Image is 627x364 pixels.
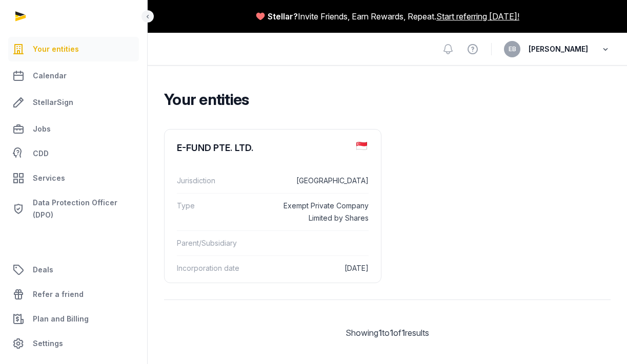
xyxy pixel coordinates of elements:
[177,175,250,187] dt: Jurisdiction
[509,46,516,52] span: EB
[8,166,139,190] a: Services
[8,90,139,115] a: StellarSign
[258,175,369,187] dd: [GEOGRAPHIC_DATA]
[33,288,84,301] span: Refer a friend
[529,43,588,55] span: [PERSON_NAME]
[33,43,79,55] span: Your entities
[504,41,520,57] button: EB
[33,264,53,276] span: Deals
[177,237,250,249] dt: Parent/Subsidiary
[8,63,139,88] a: Calendar
[164,327,611,339] div: Showing to of results
[356,142,367,150] img: sg.png
[33,70,67,82] span: Calendar
[177,200,250,224] dt: Type
[165,130,381,289] a: E-FUND PTE. LTD.Jurisdiction[GEOGRAPHIC_DATA]TypeExempt Private Company Limited by SharesParent/S...
[8,143,139,164] a: CDD
[8,117,139,141] a: Jobs
[8,192,139,225] a: Data Protection Officer (DPO)
[576,315,627,364] div: Widget de chat
[8,282,139,307] a: Refer a friend
[33,313,89,325] span: Plan and Billing
[177,142,254,154] div: E-FUND PTE. LTD.
[33,147,49,160] span: CDD
[177,262,250,274] dt: Incorporation date
[378,328,382,338] span: 1
[401,328,405,338] span: 1
[33,197,135,221] span: Data Protection Officer (DPO)
[164,90,602,109] h2: Your entities
[436,10,519,23] a: Start referring [DATE]!
[390,328,393,338] span: 1
[258,200,369,224] dd: Exempt Private Company Limited by Shares
[33,172,65,184] span: Services
[268,10,298,23] span: Stellar?
[33,337,63,350] span: Settings
[33,123,51,135] span: Jobs
[8,307,139,331] a: Plan and Billing
[8,258,139,282] a: Deals
[576,315,627,364] iframe: Chat Widget
[33,96,73,109] span: StellarSign
[8,37,139,61] a: Your entities
[258,262,369,274] dd: [DATE]
[8,331,139,356] a: Settings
